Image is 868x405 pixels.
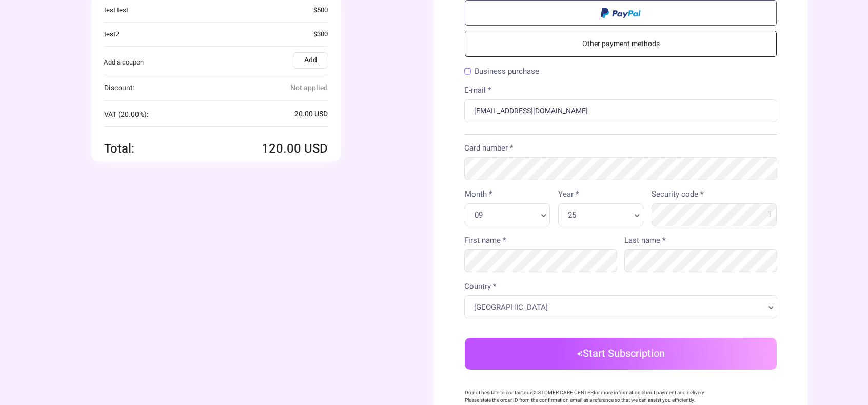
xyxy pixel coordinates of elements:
label: E-mail * [464,84,491,96]
span: 25 [568,210,629,220]
span: [GEOGRAPHIC_DATA] [474,302,763,312]
a: 09 [475,210,549,223]
label: Security code * [652,188,703,200]
label: Month * [465,188,492,200]
span: test2 [104,29,119,39]
button: Start Subscription [465,338,777,370]
img: icon [577,351,583,357]
span: USD [304,140,328,158]
span: 120 [262,140,301,158]
a: [GEOGRAPHIC_DATA] [474,302,777,315]
p: Do not hesitate to contact our for more information about payment and delivery. Please state the ... [465,389,777,404]
span: VAT (20.00%): [104,109,148,120]
label: Year * [558,188,579,200]
label: First name * [464,235,506,246]
span: USD [314,109,328,119]
label: Last name * [624,235,665,246]
span: Add a coupon [104,57,144,68]
label: Add [293,52,328,69]
label: Business purchase [464,68,539,75]
span: $500 [313,5,328,15]
span: Not applied [290,82,328,94]
i: .00 [303,109,313,119]
label: Country * [464,281,496,292]
a: Other payment methods [465,31,777,57]
a: CUSTOMER CARE CENTER [531,389,594,396]
span: Total: [104,140,134,158]
a: 25 [568,210,643,223]
span: Discount: [104,82,134,93]
label: Card number * [464,142,513,154]
span: test test [104,5,128,15]
span: $300 [313,29,328,39]
i: .00 [283,140,301,158]
span: 20 [294,109,313,119]
span: 09 [475,210,536,220]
